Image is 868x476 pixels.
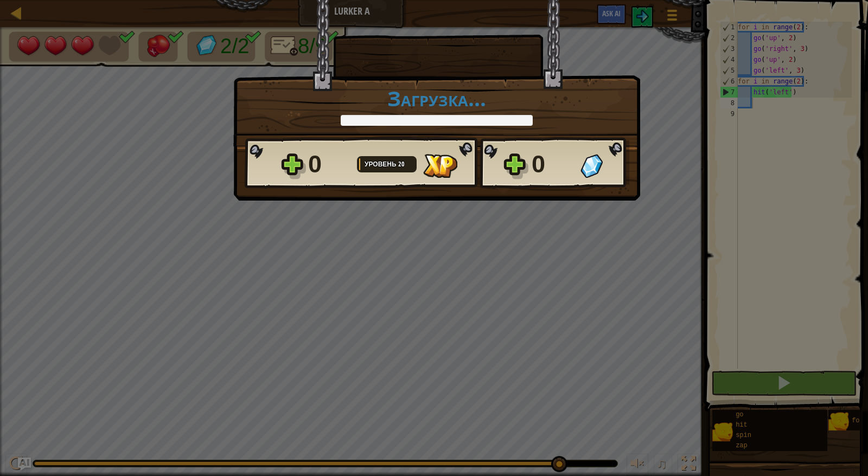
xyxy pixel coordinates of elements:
[245,87,629,110] h1: Загрузка...
[532,147,574,182] div: 0
[365,159,398,169] span: Уровень
[308,147,350,182] div: 0
[580,154,603,178] img: Самоцветов получено
[398,159,405,169] span: 20
[423,154,457,178] img: Опыта получено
